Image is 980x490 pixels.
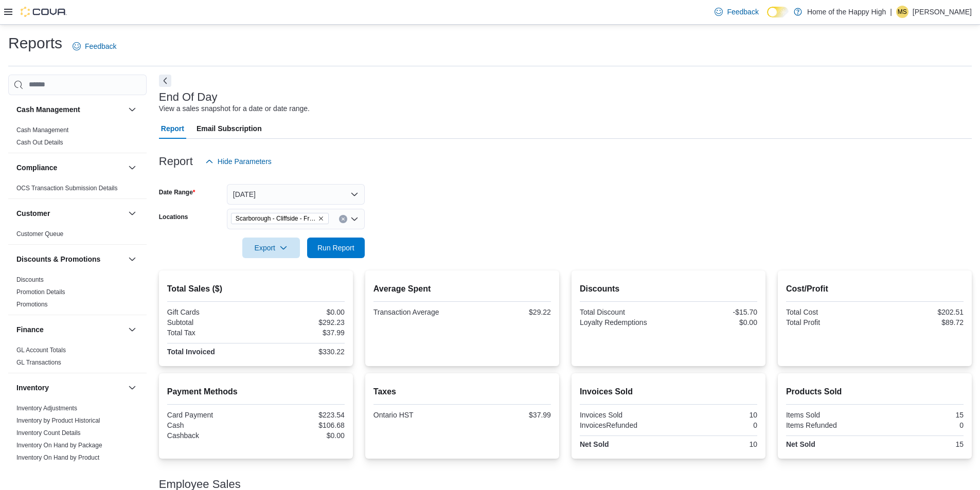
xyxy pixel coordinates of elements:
span: Promotion Details [16,288,65,296]
button: Open list of options [350,215,359,223]
span: Customer Queue [16,230,63,238]
div: Finance [8,344,147,373]
span: GL Account Totals [16,346,66,354]
button: Inventory [126,382,138,394]
button: Discounts & Promotions [126,253,138,265]
button: Customer [126,207,138,220]
a: Feedback [710,2,762,22]
div: $292.23 [258,318,345,326]
button: Export [242,238,300,258]
button: Next [159,75,171,87]
button: Remove Scarborough - Cliffside - Friendly Stranger from selection in this group [318,215,324,222]
strong: Total Invoiced [167,348,215,356]
div: Cash [167,421,254,429]
div: Items Sold [786,411,873,419]
div: 0 [877,421,964,429]
div: $202.51 [877,308,964,316]
p: Home of the Happy High [807,6,886,18]
div: 10 [670,411,757,419]
button: Customer [16,208,124,219]
h2: Average Spent [373,283,551,295]
strong: Net Sold [786,440,815,448]
h2: Discounts [580,283,757,295]
a: Discounts [16,276,44,283]
button: Finance [16,324,124,335]
button: [DATE] [227,184,365,205]
a: GL Account Totals [16,347,66,354]
div: $223.54 [258,411,345,419]
div: View a sales snapshot for a date or date range. [159,103,310,114]
span: Cash Management [16,126,68,134]
h1: Reports [8,33,62,53]
h2: Taxes [373,386,551,398]
p: [PERSON_NAME] [913,6,972,18]
div: -$15.70 [670,308,757,316]
div: $0.00 [670,318,757,326]
div: Gift Cards [167,308,254,316]
a: Feedback [68,36,120,57]
button: Compliance [16,162,124,173]
button: Cash Management [16,104,124,115]
div: Total Tax [167,329,254,337]
span: Promotions [16,300,48,308]
label: Date Range [159,188,195,196]
span: MS [898,6,907,18]
h3: Finance [16,324,44,335]
span: Inventory Adjustments [16,404,77,412]
a: GL Transactions [16,359,61,366]
div: 15 [877,411,964,419]
div: Transaction Average [373,308,460,316]
a: Inventory Adjustments [16,405,77,412]
div: Total Cost [786,308,873,316]
div: Ontario HST [373,411,460,419]
a: OCS Transaction Submission Details [16,185,118,192]
div: Invoices Sold [580,411,667,419]
span: Scarborough - Cliffside - Friendly Stranger [236,213,316,224]
a: Inventory by Product Historical [16,417,100,424]
div: $106.68 [258,421,345,429]
button: Inventory [16,383,124,393]
a: Inventory Count Details [16,429,81,437]
div: $29.22 [464,308,551,316]
span: Inventory On Hand by Package [16,441,102,449]
span: Export [248,238,294,258]
input: Dark Mode [767,7,789,17]
h3: End Of Day [159,91,218,103]
span: Discounts [16,276,44,284]
div: Loyalty Redemptions [580,318,667,326]
div: Discounts & Promotions [8,274,147,315]
div: Card Payment [167,411,254,419]
a: Cash Management [16,126,68,134]
div: 15 [877,440,964,448]
div: $37.99 [258,329,345,337]
span: Run Report [317,243,354,253]
h3: Report [159,155,193,168]
span: Email Subscription [197,118,262,139]
div: $89.72 [877,318,964,326]
span: Feedback [727,7,758,17]
a: Customer Queue [16,230,63,238]
a: Cash Out Details [16,139,63,146]
button: Finance [126,323,138,336]
div: Matthew Sanchez [896,6,908,18]
strong: Net Sold [580,440,609,448]
p: | [890,6,892,18]
a: Inventory On Hand by Package [16,442,102,449]
span: Inventory Count Details [16,429,81,437]
button: Discounts & Promotions [16,254,124,264]
div: Cashback [167,431,254,440]
div: Compliance [8,182,147,198]
span: GL Transactions [16,358,61,367]
div: Total Profit [786,318,873,326]
span: Inventory by Product Historical [16,416,100,425]
div: InvoicesRefunded [580,421,667,429]
div: $37.99 [464,411,551,419]
h2: Products Sold [786,386,964,398]
button: Cash Management [126,103,138,116]
img: Cova [21,7,67,17]
h3: Cash Management [16,104,80,115]
span: Scarborough - Cliffside - Friendly Stranger [231,213,329,224]
a: Promotion Details [16,288,65,296]
h3: Discounts & Promotions [16,254,100,264]
div: Items Refunded [786,421,873,429]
